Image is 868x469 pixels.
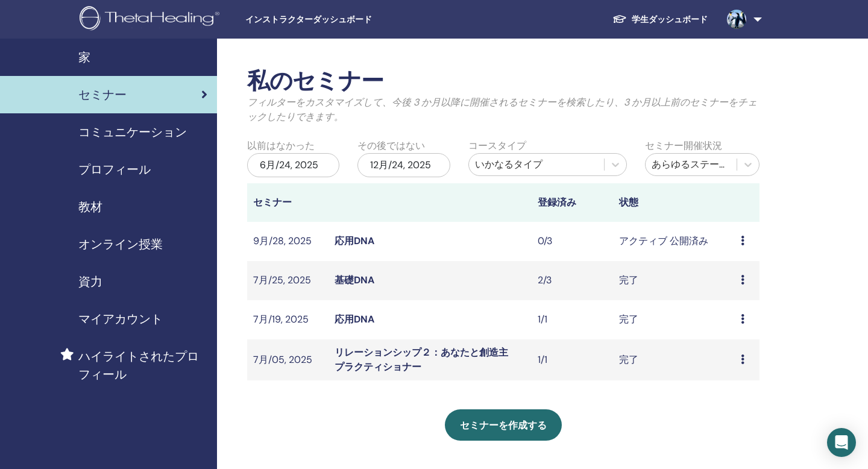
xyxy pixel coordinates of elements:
img: graduation-cap-white.svg [612,14,627,24]
img: logo.png [80,6,224,33]
td: 7月/19, 2025 [247,300,329,339]
span: 教材 [78,198,102,216]
th: 登録済み [532,183,613,222]
a: 応用DNA [335,313,374,326]
td: 7月/05, 2025 [247,339,329,380]
span: セミナーを作成する [460,419,547,432]
span: マイアカウント [78,310,163,328]
label: コースタイプ [468,139,526,153]
span: セミナー [78,86,127,104]
span: プロフィール [78,160,151,178]
a: 基礎DNA [335,274,374,286]
td: 完了 [613,339,735,380]
td: 0/3 [532,222,613,261]
td: 1/1 [532,300,613,339]
span: インストラクターダッシュボード [245,13,426,26]
label: その後ではない [357,139,425,153]
p: フィルターをカスタマイズして、今後 3 か月以降に開催されるセミナーを検索したり、3 か月以上前のセミナーをチェックしたりできます。 [247,95,759,124]
td: アクティブ 公開済み [613,222,735,261]
td: 完了 [613,261,735,300]
img: default.jpg [727,10,746,29]
a: リレーションシップ２：あなたと創造主 プラクティショナー [335,346,518,373]
span: コミュニケーション [78,123,187,141]
div: いかなるタイプ [475,157,598,172]
th: セミナー [247,183,329,222]
a: 学生ダッシュボード [603,8,717,31]
td: 7月/25, 2025 [247,261,329,300]
h2: 私のセミナー [247,68,759,95]
th: 状態 [613,183,735,222]
label: セミナー開催状況 [645,139,722,153]
td: 2/3 [532,261,613,300]
span: オンライン授業 [78,235,163,253]
div: 12月/24, 2025 [357,153,450,177]
span: 家 [78,48,90,66]
div: Open Intercom Messenger [827,428,856,457]
a: セミナーを作成する [445,409,562,441]
td: 1/1 [532,339,613,380]
div: 6月/24, 2025 [247,153,339,177]
a: 応用DNA [335,234,374,247]
span: ハイライトされたプロフィール [78,347,207,383]
div: あらゆるステータス [652,157,731,172]
span: 資力 [78,272,102,291]
td: 9月/28, 2025 [247,222,329,261]
td: 完了 [613,300,735,339]
label: 以前はなかった [247,139,315,153]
